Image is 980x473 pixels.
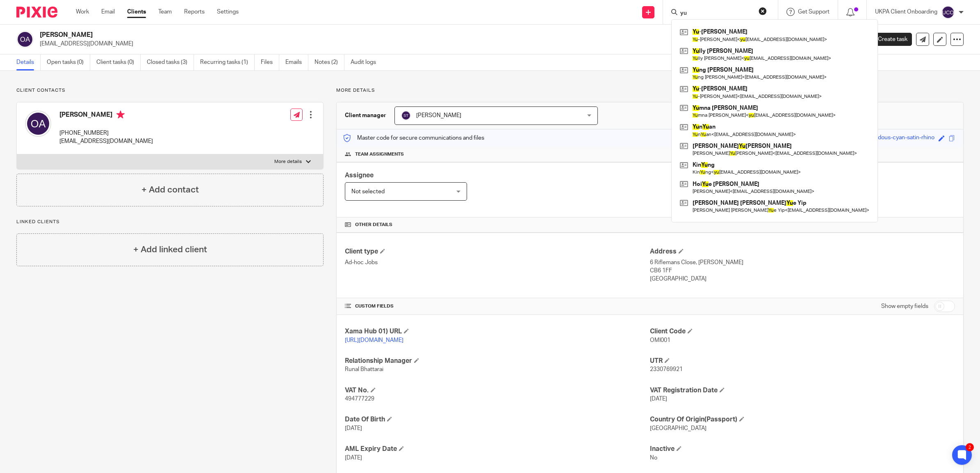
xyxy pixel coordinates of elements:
[40,31,690,39] h2: [PERSON_NAME]
[101,8,115,16] a: Email
[650,386,955,395] h4: VAT Registration Date
[47,54,90,70] a: Open tasks (0)
[345,172,374,179] span: Assignee
[401,111,411,120] img: svg%3E
[650,415,955,424] h4: Country Of Origin(Passport)
[798,9,830,15] span: Get Support
[416,113,461,118] span: [PERSON_NAME]
[59,129,153,137] p: [PHONE_NUMBER]
[96,54,141,70] a: Client tasks (0)
[650,425,707,431] span: [GEOGRAPHIC_DATA]
[650,267,955,275] p: CB6 1FF
[285,54,308,70] a: Emails
[860,134,934,143] div: stupendous-cyan-satin-rhino
[650,275,955,283] p: [GEOGRAPHIC_DATA]
[345,415,650,424] h4: Date Of Birth
[355,151,404,158] span: Team assignments
[650,367,683,372] span: 2330769921
[759,7,767,15] button: Clear
[261,54,279,70] a: Files
[650,455,657,461] span: No
[345,258,650,267] p: Ad-hoc Jobs
[315,54,344,70] a: Notes (2)
[16,54,41,70] a: Details
[116,111,125,119] i: Primary
[184,8,205,16] a: Reports
[650,327,955,336] h4: Client Code
[133,243,207,256] h4: + Add linked client
[345,111,386,120] h3: Client manager
[16,219,324,225] p: Linked clients
[59,111,153,121] h4: [PERSON_NAME]
[875,8,937,16] p: UKPA Client Onboarding
[200,54,255,70] a: Recurring tasks (1)
[345,425,362,431] span: [DATE]
[345,337,403,343] a: [URL][DOMAIN_NAME]
[679,10,753,17] input: Search
[345,386,650,395] h4: VAT No.
[941,6,955,19] img: svg%3E
[345,327,650,336] h4: Xama Hub 01) URL
[351,54,382,70] a: Audit logs
[650,396,667,402] span: [DATE]
[343,134,484,142] p: Master code for secure communications and files
[345,445,650,453] h4: AML Expiry Date
[345,367,383,372] span: Runal Bhattarai
[650,357,955,365] h4: UTR
[864,33,912,46] a: Create task
[158,8,172,16] a: Team
[650,258,955,267] p: 6 Riflemans Close, [PERSON_NAME]
[345,247,650,256] h4: Client type
[345,357,650,365] h4: Relationship Manager
[650,337,670,343] span: OMI001
[217,8,239,16] a: Settings
[966,443,974,451] div: 2
[127,8,146,16] a: Clients
[16,7,57,18] img: Pixie
[40,40,852,48] p: [EMAIL_ADDRESS][DOMAIN_NAME]
[650,445,955,453] h4: Inactive
[16,31,34,48] img: svg%3E
[25,111,51,137] img: svg%3E
[141,183,199,196] h4: + Add contact
[345,303,650,310] h4: CUSTOM FIELDS
[351,189,385,195] span: Not selected
[345,396,374,402] span: 494777229
[16,87,324,94] p: Client contacts
[650,247,955,256] h4: Address
[274,158,302,165] p: More details
[881,302,928,310] label: Show empty fields
[59,137,153,145] p: [EMAIL_ADDRESS][DOMAIN_NAME]
[355,222,392,228] span: Other details
[147,54,194,70] a: Closed tasks (3)
[336,87,964,94] p: More details
[76,8,89,16] a: Work
[345,455,362,461] span: [DATE]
